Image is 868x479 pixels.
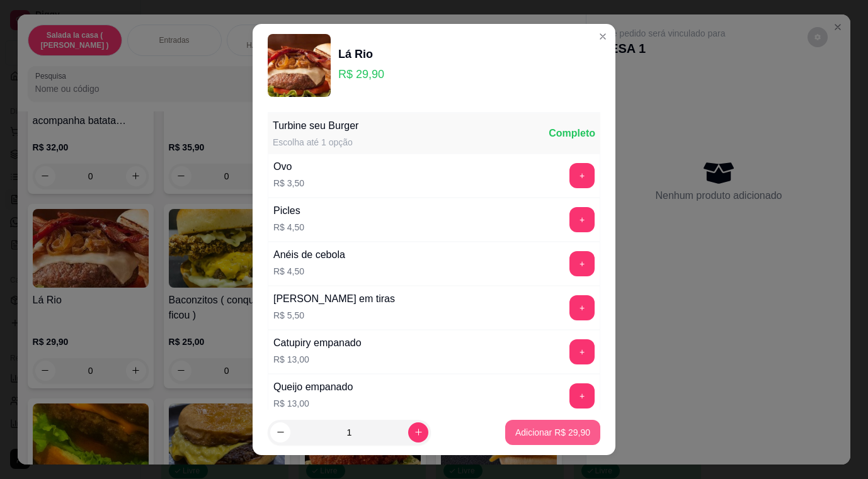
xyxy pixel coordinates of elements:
[273,291,395,307] div: [PERSON_NAME] em tiras
[273,118,358,133] div: Turbine seu Burger
[338,65,384,83] p: R$ 29,90
[569,339,595,364] button: add
[273,380,353,395] div: Queijo empanado
[273,177,304,189] p: R$ 3,50
[505,420,600,445] button: Adicionar R$ 29,90
[270,422,290,442] button: decrease-product-quantity
[593,26,613,47] button: Close
[268,34,331,97] img: product-image
[273,159,304,174] div: Ovo
[273,265,345,278] p: R$ 4,50
[273,247,345,262] div: Anéis de cebola
[273,335,362,351] div: Catupiry empanado
[273,353,362,366] p: R$ 13,00
[408,422,428,442] button: increase-product-quantity
[569,383,595,409] button: add
[569,207,595,232] button: add
[549,126,595,141] div: Completo
[273,221,304,234] p: R$ 4,50
[569,251,595,276] button: add
[569,163,595,188] button: add
[273,309,395,322] p: R$ 5,50
[273,203,304,218] div: Picles
[273,397,353,410] p: R$ 13,00
[515,426,590,439] p: Adicionar R$ 29,90
[338,45,384,63] div: Lá Rio
[569,295,595,320] button: add
[273,136,358,149] div: Escolha até 1 opção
